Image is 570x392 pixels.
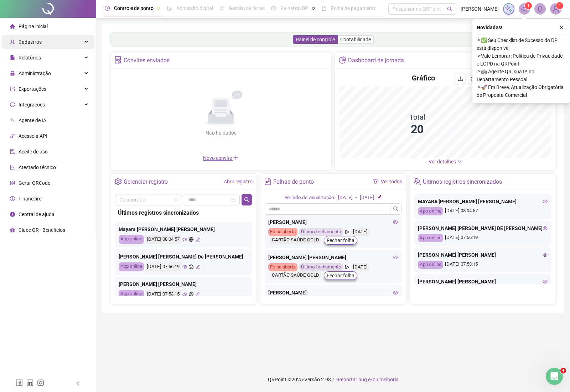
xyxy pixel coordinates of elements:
[537,6,543,12] span: bell
[182,292,187,297] span: eye
[412,73,435,83] h4: Gráfico
[559,3,561,8] span: 1
[418,234,443,242] div: App online
[280,5,308,11] span: Painel do DP
[273,176,314,188] div: Folhas de ponto
[418,234,548,242] div: [DATE] 07:56:19
[327,272,354,279] span: Fechar folha
[304,377,320,382] span: Versão
[229,5,265,11] span: Gestão de férias
[19,149,48,155] span: Aceite de uso
[296,37,335,42] span: Painel de controle
[176,5,213,11] span: Admissão digital
[124,54,170,67] div: Convites enviados
[348,54,404,67] div: Dashboard de jornada
[19,55,41,61] span: Relatórios
[189,292,193,297] span: global
[119,235,144,244] div: App online
[550,4,561,14] img: 68184
[429,159,456,164] span: Ver detalhes
[414,178,421,185] span: team
[477,83,566,99] span: ⚬ 🚀 Em Breve, Atualização Obrigatória de Proposta Comercial
[373,179,378,184] span: filter
[351,263,369,271] div: [DATE]
[543,252,548,257] span: eye
[118,208,249,217] div: Últimos registros sincronizados
[543,279,548,284] span: eye
[324,236,357,245] button: Fechar folha
[525,2,532,9] sup: 1
[477,68,566,83] span: ⚬ 🤖 Agente QR: sua IA no Departamento Pessoal
[146,235,181,244] div: [DATE] 08:04:57
[19,180,50,186] span: Gerar QRCode
[270,271,321,279] div: CARTÃO SAÚDE GOLD
[327,236,354,244] span: Fechar folha
[429,159,462,164] a: Ver detalhes down
[19,86,46,92] span: Exportações
[16,379,23,386] span: facebook
[10,71,15,76] span: lock
[203,155,239,161] span: Novo convite
[477,36,566,52] span: ⚬ ✅ Seu Checklist de Sucesso do DP está disponível
[19,39,42,45] span: Cadastros
[546,368,563,385] iframe: Intercom live chat
[114,56,122,64] span: solution
[447,6,452,12] span: search
[556,2,563,9] sup: Atualize o seu contato no menu Meus Dados
[167,6,172,11] span: file-done
[119,290,144,299] div: App online
[418,278,548,286] div: [PERSON_NAME] [PERSON_NAME]
[19,117,46,123] span: Agente de IA
[119,280,248,288] div: [PERSON_NAME] [PERSON_NAME]
[418,224,548,232] div: [PERSON_NAME] [PERSON_NAME] DE [PERSON_NAME]
[10,228,15,232] span: gift
[457,76,463,82] span: download
[338,194,353,202] div: [DATE]
[10,196,15,201] span: dollar
[19,227,65,233] span: Clube QR - Beneficios
[418,207,443,215] div: App online
[10,102,15,107] span: sync
[477,23,502,31] span: Novidades !
[322,6,327,11] span: book
[418,261,443,269] div: App online
[377,195,382,199] span: edit
[10,181,15,185] span: qrcode
[10,165,15,170] span: solution
[418,251,548,259] div: [PERSON_NAME] [PERSON_NAME]
[345,228,349,236] span: send
[268,263,297,271] div: Folha aberta
[196,292,200,297] span: edit
[340,37,371,42] span: Contabilidade
[10,40,15,45] span: user-add
[19,70,51,76] span: Administração
[19,23,48,29] span: Página inicial
[418,198,548,205] div: MAYARA [PERSON_NAME] [PERSON_NAME]
[26,379,33,386] span: linkedin
[560,368,566,373] span: 4
[393,206,399,212] span: search
[284,194,335,202] div: Período de visualização:
[381,179,402,184] a: Ver todos
[19,102,45,108] span: Integrações
[268,228,297,236] div: Folha aberta
[76,381,81,386] span: left
[393,220,398,225] span: eye
[19,133,47,139] span: Acesso à API
[10,212,15,217] span: info-circle
[189,237,193,242] span: global
[114,178,122,185] span: setting
[244,197,250,203] span: search
[351,228,369,236] div: [DATE]
[418,261,548,269] div: [DATE] 07:53:15
[19,196,42,202] span: Financeiro
[119,225,248,233] div: Mayara [PERSON_NAME] [PERSON_NAME]
[156,6,161,11] span: pushpin
[356,194,357,202] div: -
[299,263,343,271] div: Último fechamento
[543,199,548,204] span: eye
[477,52,566,68] span: ⚬ Vale Lembrar: Política de Privacidade e LGPD na QRPoint
[189,265,193,269] span: global
[268,218,398,226] div: [PERSON_NAME]
[10,87,15,92] span: export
